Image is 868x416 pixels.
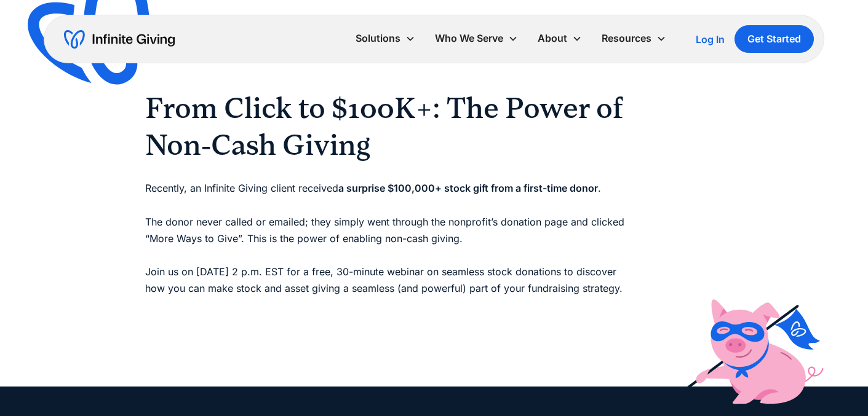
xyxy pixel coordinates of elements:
[145,303,723,387] div: ‍
[64,29,175,49] a: home
[735,25,814,53] a: Get Started
[356,30,400,47] div: Solutions
[602,30,651,47] div: Resources
[435,30,503,47] div: Who We Serve
[145,90,723,163] h2: From Click to $100K+: The Power of Non-Cash Giving
[346,25,425,52] div: Solutions
[696,32,725,47] a: Log In
[145,163,723,297] p: Recently, an Infinite Giving client received . The donor never called or emailed; they simply wen...
[696,34,725,44] div: Log In
[592,25,676,52] div: Resources
[338,182,598,194] strong: a surprise $100,000+ stock gift from a first-time donor
[538,30,567,47] div: About
[528,25,592,52] div: About
[425,25,528,52] div: Who We Serve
